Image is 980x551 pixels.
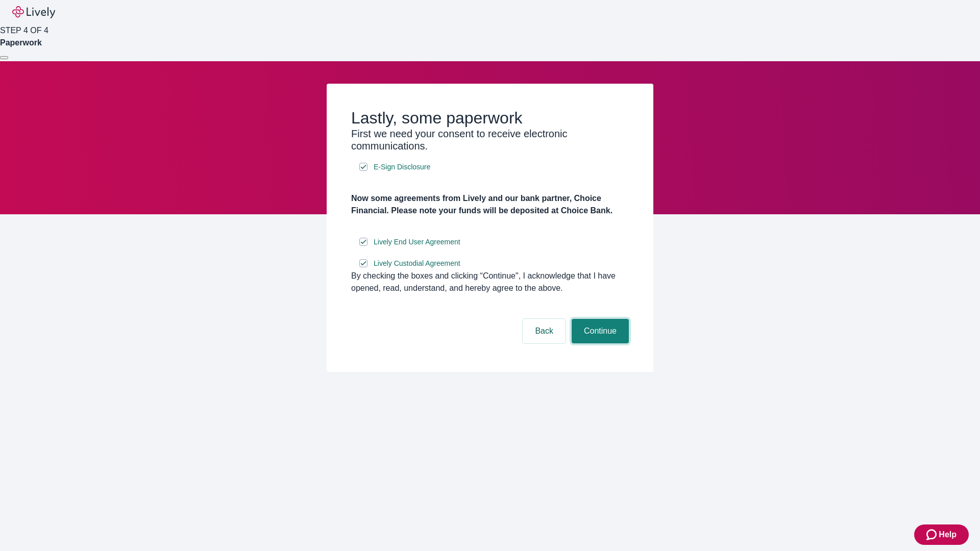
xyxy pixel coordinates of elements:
img: Lively [12,6,55,18]
a: e-sign disclosure document [372,236,462,248]
h3: First we need your consent to receive electronic communications. [351,128,629,152]
button: Back [523,319,566,343]
button: Zendesk support iconHelp [914,524,969,545]
a: e-sign disclosure document [372,257,462,270]
svg: Zendesk support icon [926,529,939,541]
span: Lively End User Agreement [374,237,460,247]
a: e-sign disclosure document [372,161,432,173]
button: Continue [572,319,629,343]
h2: Lastly, some paperwork [351,108,629,128]
span: E-Sign Disclosure [374,162,430,172]
h4: Now some agreements from Lively and our bank partner, Choice Financial. Please note your funds wi... [351,192,629,217]
div: By checking the boxes and clicking “Continue", I acknowledge that I have opened, read, understand... [351,270,629,294]
span: Lively Custodial Agreement [374,258,460,269]
span: Help [939,529,957,541]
